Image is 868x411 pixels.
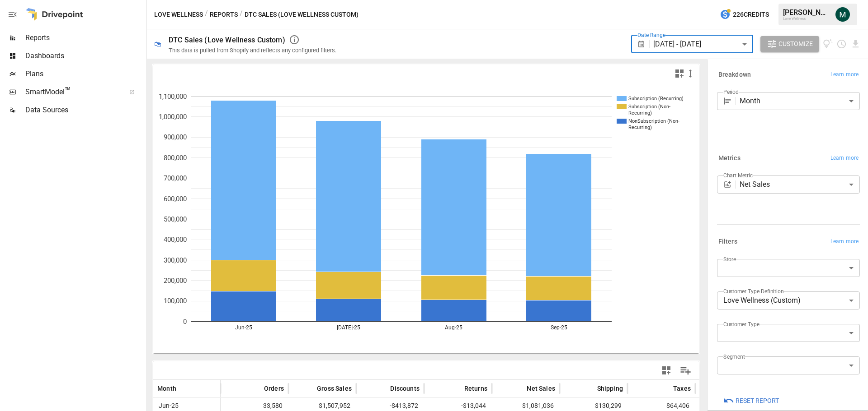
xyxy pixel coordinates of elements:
[723,353,745,360] label: Segment
[240,9,243,20] div: /
[303,382,316,395] button: Sort
[628,96,684,102] text: Subscription (Recurring)
[584,382,596,395] button: Sort
[25,69,145,79] span: Plans
[660,382,672,395] button: Sort
[169,36,285,44] div: DTC Sales (Love Wellness Custom)
[527,384,555,393] span: Net Sales
[597,384,623,393] span: Shipping
[740,92,860,110] div: Month
[169,47,336,54] div: This data is pulled from Shopify and reflects any configured filters.
[159,92,187,101] text: 1,100,000
[637,31,665,39] label: Date Range
[830,154,859,163] span: Learn more
[835,7,850,22] img: Michael Cormack
[205,9,208,20] div: /
[183,318,187,326] text: 0
[628,104,670,110] text: Subscription (Non-
[337,324,360,331] text: [DATE]-25
[377,382,389,395] button: Sort
[264,384,284,393] span: Orders
[164,133,187,141] text: 900,000
[830,70,859,79] span: Learn more
[716,6,773,23] button: 226Credits
[778,38,813,50] span: Customize
[25,87,119,97] span: SmartModel
[740,175,860,194] div: Net Sales
[723,320,759,328] label: Customer Type
[823,36,833,52] button: View documentation
[653,35,753,53] div: [DATE] - [DATE]
[628,118,679,124] text: NonSubscription (Non-
[717,291,860,309] div: Love Wellness (Custom)
[164,195,187,203] text: 600,000
[723,171,753,179] label: Chart Metric
[177,382,190,395] button: Sort
[850,39,861,49] button: Download report
[464,384,487,393] span: Returns
[830,2,855,27] button: Michael Cormack
[164,236,187,244] text: 400,000
[830,237,859,246] span: Learn more
[783,17,830,21] div: Love Wellness
[675,360,696,381] button: Manage Columns
[718,153,741,163] h6: Metrics
[154,40,161,48] div: 🛍
[210,9,238,20] button: Reports
[390,384,420,393] span: Discounts
[164,154,187,162] text: 800,000
[723,255,736,263] label: Store
[628,110,652,116] text: Recurring)
[760,36,819,52] button: Customize
[445,324,462,331] text: Aug-25
[551,324,567,331] text: Sep-25
[513,382,526,395] button: Sort
[154,9,203,20] button: Love Wellness
[317,384,352,393] span: Gross Sales
[451,382,463,395] button: Sort
[25,105,145,115] span: Data Sources
[250,382,263,395] button: Sort
[164,174,187,182] text: 700,000
[65,85,71,97] span: ™
[235,324,252,331] text: Jun-25
[164,215,187,223] text: 500,000
[157,384,176,393] span: Month
[723,88,739,96] label: Period
[164,297,187,305] text: 100,000
[736,395,779,406] span: Reset Report
[783,8,830,17] div: [PERSON_NAME]
[673,384,691,393] span: Taxes
[164,277,187,285] text: 200,000
[718,237,737,247] h6: Filters
[25,32,145,43] span: Reports
[733,9,769,20] span: 226 Credits
[718,70,751,80] h6: Breakdown
[159,113,187,121] text: 1,000,000
[153,83,693,353] svg: A chart.
[723,287,784,295] label: Customer Type Definition
[25,51,145,61] span: Dashboards
[628,125,652,130] text: Recurring)
[836,39,847,49] button: Schedule report
[164,256,187,264] text: 300,000
[717,393,785,409] button: Reset Report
